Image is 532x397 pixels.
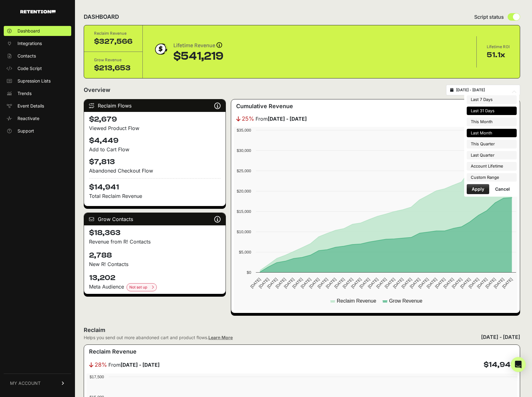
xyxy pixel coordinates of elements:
[84,99,226,112] div: Reclaim Flows
[17,40,42,47] span: Integrations
[434,277,446,289] text: [DATE]
[237,209,251,214] text: $15,000
[426,277,438,289] text: [DATE]
[89,167,221,174] div: Abandoned Checkout Flow
[325,277,337,289] text: [DATE]
[4,63,71,73] a: Code Script
[94,37,132,47] div: $327,566
[4,101,71,111] a: Event Details
[384,277,396,289] text: [DATE]
[121,362,160,368] strong: [DATE] - [DATE]
[316,277,329,289] text: [DATE]
[84,86,110,94] h2: Overview
[256,115,307,123] span: From
[89,283,221,291] div: Meta Audience
[291,277,304,289] text: [DATE]
[89,178,221,192] h4: $14,941
[389,298,422,304] text: Grow Revenue
[275,277,287,289] text: [DATE]
[4,51,71,61] a: Contacts
[485,277,497,289] text: [DATE]
[94,63,132,73] div: $213,653
[173,41,223,50] div: Lifetime Revenue
[249,277,261,289] text: [DATE]
[4,38,71,48] a: Integrations
[459,277,471,289] text: [DATE]
[89,146,221,153] div: Add to Cart Flow
[350,277,362,289] text: [DATE]
[20,10,56,13] img: Retention.com
[258,277,270,289] text: [DATE]
[237,189,251,193] text: $20,000
[17,78,51,84] span: Supression Lists
[511,357,526,372] div: Open Intercom Messenger
[242,114,254,123] span: 25%
[17,103,44,109] span: Event Details
[17,53,36,59] span: Contacts
[474,13,504,21] span: Script status
[442,277,455,289] text: [DATE]
[17,128,34,134] span: Support
[468,277,480,289] text: [DATE]
[333,277,346,289] text: [DATE]
[17,65,42,72] span: Code Script
[89,347,137,356] h3: Reclaim Revenue
[84,213,226,225] div: Grow Contacts
[237,168,251,173] text: $25,000
[84,326,233,334] h2: Reclaim
[451,277,463,289] text: [DATE]
[400,277,413,289] text: [DATE]
[4,88,71,98] a: Trends
[467,151,517,160] li: Last Quarter
[308,277,320,289] text: [DATE]
[490,184,515,194] button: Cancel
[89,260,221,268] p: New R! Contacts
[84,13,119,21] h2: DASHBOARD
[89,228,221,238] h4: $18,363
[467,118,517,126] li: This Month
[375,277,387,289] text: [DATE]
[89,157,221,167] h4: $7,813
[237,229,251,234] text: $10,000
[108,361,160,369] span: From
[342,277,354,289] text: [DATE]
[337,298,376,304] text: Reclaim Revenue
[359,277,371,289] text: [DATE]
[501,277,513,289] text: [DATE]
[266,277,278,289] text: [DATE]
[367,277,379,289] text: [DATE]
[476,277,488,289] text: [DATE]
[173,50,223,63] div: $541,219
[239,250,251,254] text: $5,000
[89,136,221,146] h4: $4,449
[237,148,251,153] text: $30,000
[4,126,71,136] a: Support
[467,129,517,138] li: Last Month
[89,124,221,132] div: Viewed Product Flow
[153,41,168,57] img: dollar-coin-05c43ed7efb7bc0c12610022525b4bbbb207c7efeef5aecc26f025e68dcafac9.png
[10,380,41,386] span: MY ACCOUNT
[268,116,307,122] strong: [DATE] - [DATE]
[4,113,71,123] a: Reactivate
[467,184,489,194] button: Apply
[467,107,517,115] li: Last 31 Days
[4,26,71,36] a: Dashboard
[17,28,40,34] span: Dashboard
[89,238,221,245] p: Revenue from R! Contacts
[95,360,107,369] span: 28%
[467,173,517,182] li: Custom Range
[417,277,430,289] text: [DATE]
[481,333,520,341] div: [DATE] - [DATE]
[467,95,517,104] li: Last 7 Days
[283,277,295,289] text: [DATE]
[89,250,221,260] h4: 2,788
[467,162,517,171] li: Account Lifetime
[89,192,221,200] p: Total Reclaim Revenue
[484,360,514,370] h4: $14,941
[94,57,132,63] div: Grow Revenue
[236,102,293,111] h3: Cumulative Revenue
[4,374,71,393] a: MY ACCOUNT
[300,277,312,289] text: [DATE]
[4,76,71,86] a: Supression Lists
[467,140,517,148] li: This Quarter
